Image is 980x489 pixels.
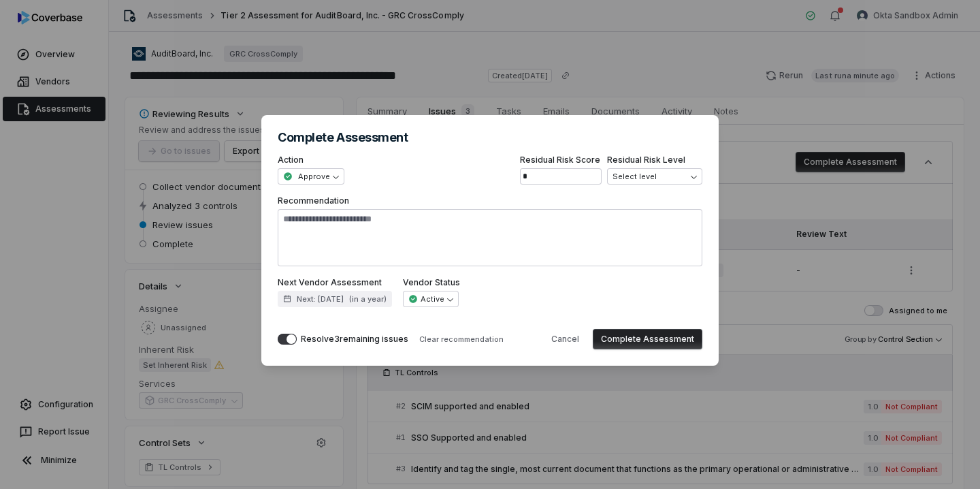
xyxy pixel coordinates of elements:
label: Action [278,155,344,165]
button: Clear recommendation [414,331,509,347]
label: Recommendation [278,195,702,266]
span: ( in a year ) [349,294,387,304]
span: Next: [DATE] [297,294,344,304]
button: Next: [DATE](in a year) [278,291,392,307]
button: Complete Assessment [593,329,702,349]
label: Next Vendor Assessment [278,277,392,288]
label: Vendor Status [403,277,460,288]
label: Residual Risk Level [607,155,702,165]
button: Cancel [543,329,587,349]
label: Residual Risk Score [520,155,602,165]
h2: Complete Assessment [278,131,702,144]
textarea: Recommendation [278,209,702,266]
div: Resolve 3 remaining issues [301,334,408,345]
button: Resolve3remaining issues [278,334,297,345]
